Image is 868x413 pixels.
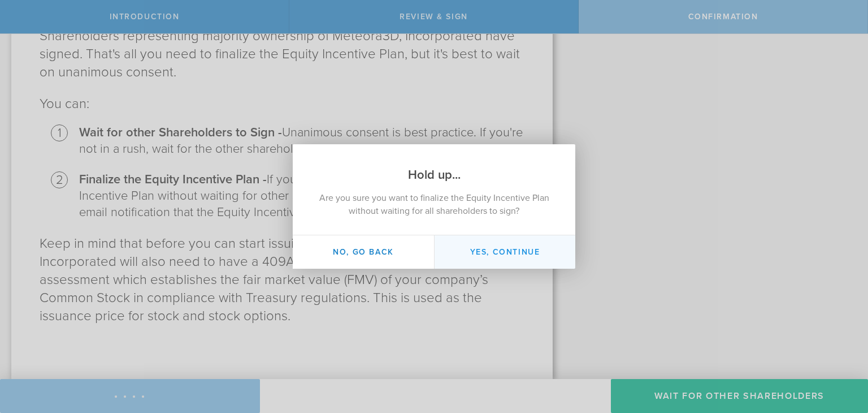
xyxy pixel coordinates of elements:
[293,235,434,269] button: No, go back
[434,235,575,269] button: Yes, continue
[811,325,868,379] iframe: Chat Widget
[315,192,553,218] p: Are you sure you want to finalize the Equity Incentive Plan without waiting for all shareholders ...
[293,144,575,183] h2: Hold up...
